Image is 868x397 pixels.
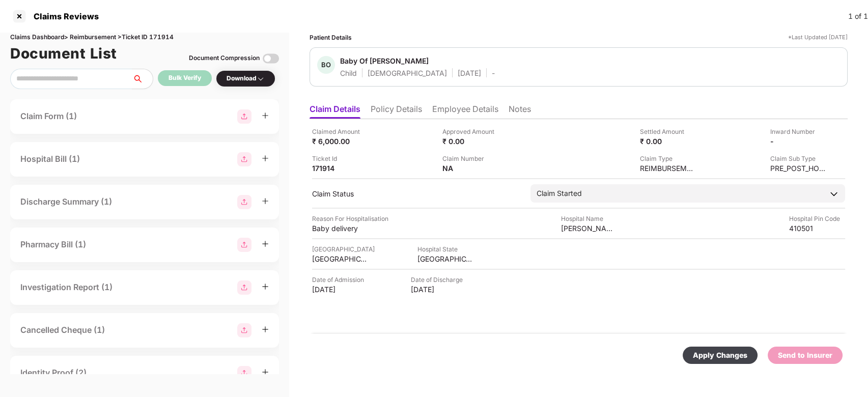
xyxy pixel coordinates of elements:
div: Baby delivery [312,223,368,233]
div: Approved Amount [442,127,498,136]
div: Hospital Name [561,214,617,223]
span: plus [262,155,269,162]
div: Claimed Amount [312,127,368,136]
div: Hospital Bill (1) [20,153,80,165]
div: Discharge Summary (1) [20,195,112,208]
span: plus [262,197,269,205]
div: [PERSON_NAME][GEOGRAPHIC_DATA] and Maternity Home [561,223,617,233]
img: svg+xml;base64,PHN2ZyBpZD0iR3JvdXBfMjg4MTMiIGRhdGEtbmFtZT0iR3JvdXAgMjg4MTMiIHhtbG5zPSJodHRwOi8vd3... [237,109,251,124]
div: Claims Dashboard > Reimbursement > Ticket ID 171914 [10,33,279,42]
img: svg+xml;base64,PHN2ZyBpZD0iRHJvcGRvd24tMzJ4MzIiIHhtbG5zPSJodHRwOi8vd3d3LnczLm9yZy8yMDAwL3N2ZyIgd2... [257,75,265,83]
img: svg+xml;base64,PHN2ZyBpZD0iR3JvdXBfMjg4MTMiIGRhdGEtbmFtZT0iR3JvdXAgMjg4MTMiIHhtbG5zPSJodHRwOi8vd3... [237,366,251,380]
div: Cancelled Cheque (1) [20,324,105,336]
div: ₹ 0.00 [640,136,696,146]
div: Claim Status [312,189,520,198]
li: Claim Details [310,104,360,119]
span: plus [262,283,269,290]
img: svg+xml;base64,PHN2ZyBpZD0iVG9nZ2xlLTMyeDMyIiB4bWxucz0iaHR0cDovL3d3dy53My5vcmcvMjAwMC9zdmciIHdpZH... [263,50,279,67]
div: [DATE] [458,68,481,78]
div: Send to Insurer [778,350,832,361]
img: downArrowIcon [829,189,839,199]
span: plus [262,368,269,376]
div: Bulk Verify [169,73,201,83]
div: Baby Of [PERSON_NAME] [340,56,429,66]
img: svg+xml;base64,PHN2ZyBpZD0iR3JvdXBfMjg4MTMiIGRhdGEtbmFtZT0iR3JvdXAgMjg4MTMiIHhtbG5zPSJodHRwOi8vd3... [237,195,251,209]
div: - [770,136,826,146]
div: Date of Discharge [411,275,467,285]
div: Document Compression [189,53,260,63]
div: [GEOGRAPHIC_DATA] [417,254,473,264]
div: Investigation Report (1) [20,281,113,294]
div: ₹ 6,000.00 [312,136,368,146]
div: PRE_POST_HOSPITALIZATION_REIMBURSEMENT [770,163,826,173]
div: NA [442,163,498,173]
div: Settled Amount [640,127,696,136]
span: plus [262,112,269,119]
span: plus [262,240,269,247]
button: search [132,69,153,89]
div: Claims Reviews [27,11,99,21]
div: BO [317,56,335,74]
li: Policy Details [371,104,422,119]
div: REIMBURSEMENT [640,163,696,173]
div: Hospital Pin Code [789,214,845,223]
h1: Document List [10,42,117,65]
div: 171914 [312,163,368,173]
div: 410501 [789,223,845,233]
div: Claim Number [442,154,498,163]
div: Ticket Id [312,154,368,163]
span: plus [262,326,269,333]
img: svg+xml;base64,PHN2ZyBpZD0iR3JvdXBfMjg4MTMiIGRhdGEtbmFtZT0iR3JvdXAgMjg4MTMiIHhtbG5zPSJodHRwOi8vd3... [237,323,251,337]
div: [DATE] [312,285,368,294]
div: Claim Type [640,154,696,163]
div: [GEOGRAPHIC_DATA] [312,254,368,264]
div: Date of Admission [312,275,368,285]
div: Inward Number [770,127,826,136]
div: Claim Started [537,188,582,199]
div: *Last Updated [DATE] [788,33,848,42]
img: svg+xml;base64,PHN2ZyBpZD0iR3JvdXBfMjg4MTMiIGRhdGEtbmFtZT0iR3JvdXAgMjg4MTMiIHhtbG5zPSJodHRwOi8vd3... [237,152,251,166]
div: [GEOGRAPHIC_DATA] [312,244,375,254]
div: Patient Details [310,33,352,42]
div: Apply Changes [693,350,747,361]
img: svg+xml;base64,PHN2ZyBpZD0iR3JvdXBfMjg4MTMiIGRhdGEtbmFtZT0iR3JvdXAgMjg4MTMiIHhtbG5zPSJodHRwOi8vd3... [237,238,251,252]
div: [DEMOGRAPHIC_DATA] [368,68,447,78]
div: [DATE] [411,285,467,294]
div: Claim Form (1) [20,110,77,123]
div: Pharmacy Bill (1) [20,238,86,251]
div: - [492,68,495,78]
img: svg+xml;base64,PHN2ZyBpZD0iR3JvdXBfMjg4MTMiIGRhdGEtbmFtZT0iR3JvdXAgMjg4MTMiIHhtbG5zPSJodHRwOi8vd3... [237,280,251,295]
div: 1 of 1 [848,11,868,22]
div: Download [227,74,265,83]
li: Employee Details [432,104,498,119]
li: Notes [509,104,531,119]
div: Hospital State [417,244,473,254]
div: Child [340,68,357,78]
div: Reason For Hospitalisation [312,214,388,223]
span: search [132,75,153,83]
div: Claim Sub Type [770,154,826,163]
div: ₹ 0.00 [442,136,498,146]
div: Identity Proof (2) [20,366,87,379]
